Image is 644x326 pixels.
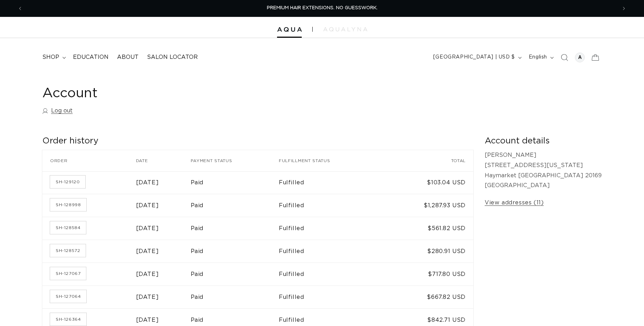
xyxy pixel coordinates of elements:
[277,27,302,32] img: Aqua Hair Extensions
[385,194,473,217] td: $1,287.93 USD
[136,226,159,231] time: [DATE]
[279,194,385,217] td: Fulfilled
[485,136,602,147] h2: Account details
[136,150,191,171] th: Date
[191,194,279,217] td: Paid
[279,285,385,308] td: Fulfilled
[385,171,473,194] td: $103.04 USD
[69,49,113,65] a: Education
[38,49,69,65] summary: shop
[117,54,139,61] span: About
[529,54,547,61] span: English
[42,54,59,61] span: shop
[385,217,473,240] td: $561.82 USD
[433,54,515,61] span: [GEOGRAPHIC_DATA] | USD $
[279,171,385,194] td: Fulfilled
[42,150,136,171] th: Order
[385,285,473,308] td: $667.82 USD
[136,317,159,323] time: [DATE]
[136,248,159,254] time: [DATE]
[429,51,525,64] button: [GEOGRAPHIC_DATA] | USD $
[12,2,28,15] button: Previous announcement
[50,198,86,211] a: Order number SH-128998
[485,198,544,208] a: View addresses (11)
[42,85,602,102] h1: Account
[191,217,279,240] td: Paid
[385,240,473,263] td: $280.91 USD
[191,150,279,171] th: Payment status
[50,290,86,303] a: Order number SH-127064
[136,203,159,208] time: [DATE]
[42,106,73,116] a: Log out
[279,263,385,285] td: Fulfilled
[525,51,557,64] button: English
[323,27,367,31] img: aqualyna.com
[113,49,143,65] a: About
[143,49,202,65] a: Salon Locator
[136,294,159,300] time: [DATE]
[191,285,279,308] td: Paid
[385,263,473,285] td: $717.80 USD
[191,240,279,263] td: Paid
[279,217,385,240] td: Fulfilled
[50,313,86,326] a: Order number SH-126364
[50,221,86,234] a: Order number SH-128584
[267,6,378,10] span: PREMIUM HAIR EXTENSIONS. NO GUESSWORK.
[136,271,159,277] time: [DATE]
[485,150,602,191] p: [PERSON_NAME] [STREET_ADDRESS][US_STATE] Haymarket [GEOGRAPHIC_DATA] 20169 [GEOGRAPHIC_DATA]
[191,263,279,285] td: Paid
[50,244,86,257] a: Order number SH-128572
[136,180,159,185] time: [DATE]
[42,136,473,147] h2: Order history
[279,150,385,171] th: Fulfillment status
[50,267,86,280] a: Order number SH-127067
[616,2,632,15] button: Next announcement
[147,54,198,61] span: Salon Locator
[73,54,109,61] span: Education
[385,150,473,171] th: Total
[50,176,85,188] a: Order number SH-129120
[279,240,385,263] td: Fulfilled
[557,50,572,65] summary: Search
[191,171,279,194] td: Paid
